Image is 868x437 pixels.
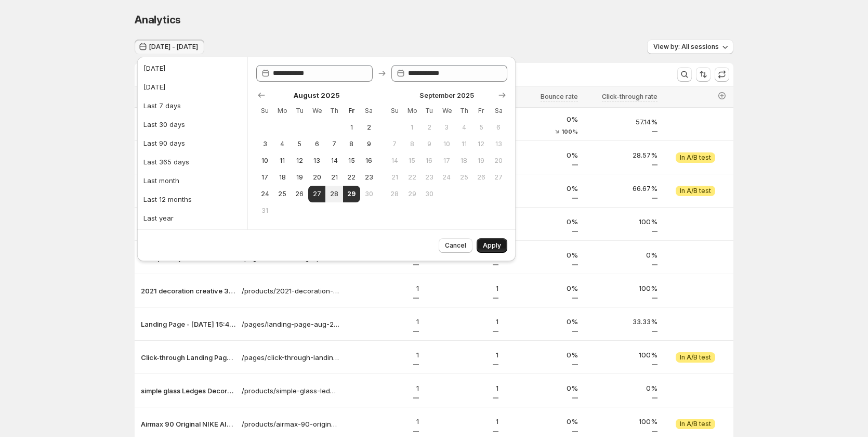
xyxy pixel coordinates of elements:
p: 100% [584,350,657,360]
button: simple glass Ledges Decoration Ledge home Teen living room Bedroom wal – Gemcommerce-[PERSON_NAME... [141,385,235,396]
p: 1 [425,383,498,393]
p: 1 [425,316,498,327]
span: 19 [295,173,304,182]
span: [DATE] - [DATE] [149,43,198,51]
span: 30 [364,190,373,198]
span: 28 [390,190,399,198]
span: 28 [330,190,338,198]
button: Tuesday September 9 2025 [420,136,438,152]
button: Friday September 12 2025 [472,136,490,152]
th: Tuesday [291,102,308,119]
span: 21 [330,173,338,182]
button: End of range Today Friday August 29 2025 [343,186,360,202]
span: 29 [347,190,356,198]
span: 3 [442,123,451,132]
p: 0% [584,383,657,393]
button: Tuesday September 16 2025 [420,152,438,169]
button: Search and filter results [677,67,692,82]
span: 5 [477,123,485,132]
p: 57.14% [584,117,657,127]
th: Wednesday [308,102,325,119]
button: Friday August 15 2025 [343,152,360,169]
span: 26 [477,173,485,182]
button: Thursday September 18 2025 [455,152,472,169]
span: 16 [364,157,373,165]
span: Apply [483,241,501,250]
div: Last 12 months [143,194,192,204]
span: In A/B test [680,187,711,195]
button: Saturday August 2 2025 [360,119,377,136]
button: Friday September 19 2025 [472,152,490,169]
span: Cancel [445,241,466,250]
th: Thursday [325,102,343,119]
p: 1 [425,283,498,293]
button: [DATE] - [DATE] [135,40,204,54]
button: Friday August 1 2025 [343,119,360,136]
button: Thursday September 4 2025 [455,119,472,136]
button: Sunday September 14 2025 [386,152,403,169]
button: Last 365 days [140,153,244,170]
th: Tuesday [420,102,438,119]
p: 100% [584,283,657,293]
button: Sunday September 7 2025 [386,136,403,152]
button: Saturday September 13 2025 [490,136,507,152]
button: Friday September 5 2025 [472,119,490,136]
button: Monday August 18 2025 [273,169,291,186]
th: Sunday [386,102,403,119]
button: Wednesday August 13 2025 [308,152,325,169]
span: 12 [477,140,485,148]
span: 17 [260,173,269,182]
p: Click-through Landing Page - [DATE] 15:46:31 – Gemcommerce-[PERSON_NAME] [141,352,235,363]
button: Friday August 22 2025 [343,169,360,186]
button: Tuesday September 23 2025 [420,169,438,186]
button: Wednesday September 17 2025 [438,152,455,169]
span: We [442,107,451,115]
span: Analytics [135,14,181,26]
p: 1 [346,383,419,393]
span: 25 [278,190,286,198]
span: 12 [295,157,304,165]
span: 14 [330,157,338,165]
span: 2 [364,123,373,132]
span: 23 [364,173,373,182]
span: Th [459,107,468,115]
button: Last 90 days [140,135,244,151]
button: Thursday September 25 2025 [455,169,472,186]
button: Last 30 days [140,116,244,133]
p: 0% [505,283,578,293]
button: Friday September 26 2025 [472,169,490,186]
button: Sunday September 28 2025 [386,186,403,202]
button: [DATE] [140,60,244,76]
th: Wednesday [438,102,455,119]
button: Thursday August 7 2025 [325,136,343,152]
button: Airmax 90 Original NIKE AIR MAX 90 ESSENTIAL men's Running Shoes Sport – Gemcommerce-[PERSON_NAME... [141,419,235,429]
span: 18 [459,157,468,165]
button: Saturday August 16 2025 [360,152,377,169]
span: Su [390,107,399,115]
span: 2 [425,123,433,132]
button: Last month [140,172,244,189]
span: Mo [278,107,286,115]
span: 15 [347,157,356,165]
button: Monday September 8 2025 [403,136,420,152]
button: Thursday August 14 2025 [325,152,343,169]
button: Friday August 8 2025 [343,136,360,152]
p: 0% [505,383,578,393]
span: In A/B test [680,153,711,162]
span: 6 [494,123,503,132]
button: Tuesday August 12 2025 [291,152,308,169]
p: 2021 decoration creative 3D LED night light table lamp children bedroo – Gemcommerce-[PERSON_NAME... [141,286,235,296]
span: 7 [390,140,399,148]
span: 26 [295,190,304,198]
p: /products/2021-decoration-creative-3d-led-night-light-table-lamp-children-bedroom-child-gift-home [242,286,339,296]
th: Friday [343,102,360,119]
button: Wednesday September 3 2025 [438,119,455,136]
span: In A/B test [680,353,711,362]
span: 6 [312,140,321,148]
span: 10 [260,157,269,165]
button: Monday September 22 2025 [403,169,420,186]
button: Sort the results [696,67,711,82]
span: 3 [260,140,269,148]
a: /products/simple-glass-ledges-decoration-ledge-home-teen-living-room-bedroom-wall-decor-shelve-pl... [242,385,339,396]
